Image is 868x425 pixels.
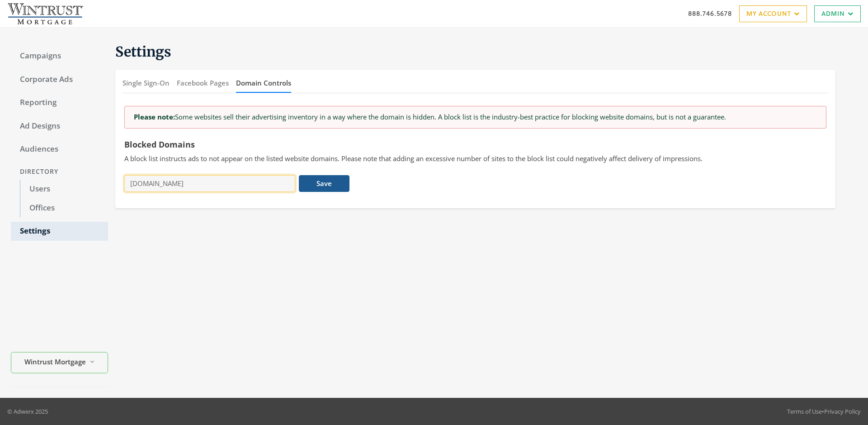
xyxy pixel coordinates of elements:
h5: Blocked Domains [124,139,826,150]
div: • [787,407,861,416]
button: Domain Controls [236,73,291,93]
strong: Please note: [134,112,175,121]
a: Ad Designs [11,117,108,136]
a: Campaigns [11,47,108,66]
button: Single Sign-On [123,73,170,93]
p: © Adwerx 2025 [7,407,48,416]
p: A block list instructs ads to not appear on the listed website domains. Please note that adding a... [124,153,826,164]
a: Reporting [11,93,108,112]
div: Some websites sell their advertising inventory in a way where the domain is hidden. A block list ... [124,106,826,128]
a: Settings [11,222,108,241]
img: Adwerx [7,2,83,25]
div: Directory [11,163,108,180]
a: Audiences [11,140,108,159]
button: Facebook Pages [177,73,229,93]
span: Wintrust Mortgage [24,357,86,367]
a: 888.746.5678 [688,9,732,18]
a: Corporate Ads [11,70,108,89]
button: Wintrust Mortgage [11,352,108,373]
a: Privacy Policy [824,407,861,415]
a: My Account [739,5,807,22]
span: Settings [115,43,171,60]
a: Offices [20,199,108,218]
a: Admin [814,5,861,22]
a: Users [20,180,108,199]
input: enter a domain [124,175,295,192]
button: Save [299,175,349,192]
a: Terms of Use [787,407,822,415]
